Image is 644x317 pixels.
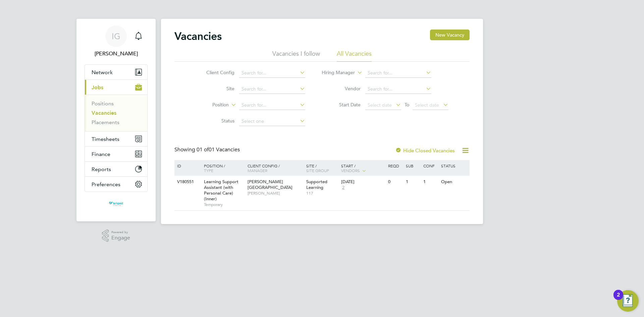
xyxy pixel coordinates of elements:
[305,160,340,176] div: Site /
[85,50,148,58] span: Imre Gyori
[197,146,240,153] span: 01 Vacancies
[92,110,116,116] a: Vacancies
[196,86,234,92] label: Site
[92,100,114,107] a: Positions
[248,179,292,190] span: [PERSON_NAME][GEOGRAPHIC_DATA]
[197,146,209,153] span: 01 of
[196,69,234,75] label: Client Config
[368,102,392,108] span: Select date
[92,181,120,188] span: Preferences
[248,168,267,173] span: Manager
[92,166,111,172] span: Reports
[306,179,327,190] span: Supported Learning
[422,160,439,171] div: Conf
[617,295,620,304] div: 2
[92,119,119,125] a: Placements
[316,69,355,76] label: Hiring Manager
[306,168,329,173] span: Site Group
[617,290,639,312] button: Open Resource Center, 2 new notifications
[92,84,103,91] span: Jobs
[341,168,360,173] span: Vendors
[85,147,147,161] button: Finance
[239,85,305,94] input: Search for...
[386,160,404,171] div: Reqd
[85,162,147,176] button: Reports
[85,80,147,95] button: Jobs
[112,32,120,41] span: IG
[85,65,147,80] button: Network
[395,147,455,154] label: Hide Closed Vacancies
[322,102,361,108] label: Start Date
[196,118,234,124] label: Status
[337,50,372,62] li: All Vacancies
[204,179,238,202] span: Learning Support Assistant (with Personal Care) (Inner)
[439,176,469,188] div: Open
[386,176,404,188] div: 0
[341,179,385,185] div: [DATE]
[365,68,431,78] input: Search for...
[341,185,345,191] span: 2
[322,86,361,92] label: Vendor
[239,68,305,78] input: Search for...
[306,191,338,196] span: 117
[108,199,123,209] img: tempestresourcing-logo-retina.png
[76,19,156,221] nav: Main navigation
[204,168,213,173] span: Type
[85,177,147,192] button: Preferences
[174,146,241,153] div: Showing
[190,102,229,108] label: Position
[92,69,113,75] span: Network
[92,136,119,142] span: Timesheets
[85,131,147,146] button: Timesheets
[85,199,148,209] a: Go to home page
[339,160,386,177] div: Start /
[175,176,199,188] div: V180551
[102,229,130,242] a: Powered byEngage
[365,85,431,94] input: Search for...
[239,101,305,110] input: Search for...
[204,202,244,207] span: Temporary
[272,50,320,62] li: Vacancies I follow
[402,100,411,109] span: To
[239,117,305,126] input: Select one
[439,160,469,171] div: Status
[175,160,199,171] div: ID
[248,191,303,196] span: [PERSON_NAME]
[199,160,246,176] div: Position /
[92,151,110,157] span: Finance
[85,95,147,131] div: Jobs
[85,25,148,58] a: IG[PERSON_NAME]
[422,176,439,188] div: 1
[111,235,130,241] span: Engage
[404,160,422,171] div: Sub
[111,229,130,235] span: Powered by
[404,176,422,188] div: 1
[246,160,305,176] div: Client Config /
[174,30,222,43] h2: Vacancies
[430,30,470,40] button: New Vacancy
[415,102,439,108] span: Select date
